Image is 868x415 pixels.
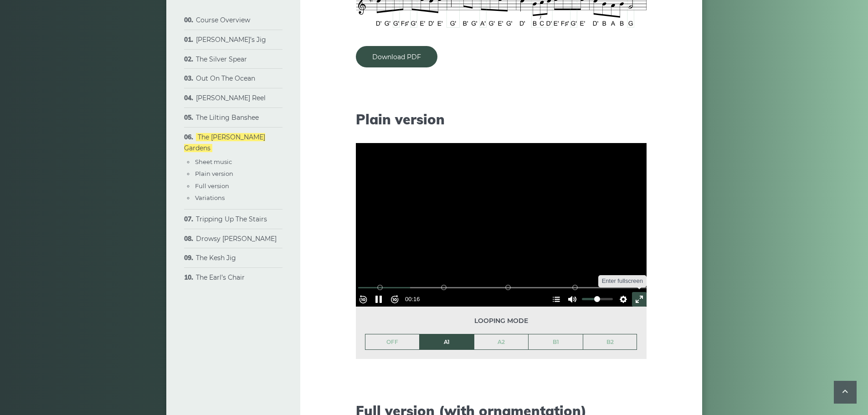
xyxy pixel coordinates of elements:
a: The [PERSON_NAME] Gardens [184,133,265,152]
a: Full version [195,182,229,190]
a: [PERSON_NAME]’s Jig [196,36,266,44]
h2: Plain version [356,111,647,128]
a: Drowsy [PERSON_NAME] [196,235,277,243]
a: The Earl’s Chair [196,273,245,282]
a: Plain version [195,170,233,177]
span: Looping mode [365,316,637,326]
a: B1 [529,334,583,350]
a: [PERSON_NAME] Reel [196,94,266,102]
a: Tripping Up The Stairs [196,215,267,223]
a: The Lilting Banshee [196,113,259,122]
a: A2 [474,334,529,350]
a: Variations [195,194,225,201]
a: OFF [365,334,420,350]
a: B2 [583,334,637,350]
a: Download PDF [356,46,437,67]
a: The Kesh Jig [196,254,236,262]
a: Course Overview [196,16,250,24]
a: Sheet music [195,158,232,165]
a: The Silver Spear [196,55,247,63]
a: Out On The Ocean [196,74,255,82]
